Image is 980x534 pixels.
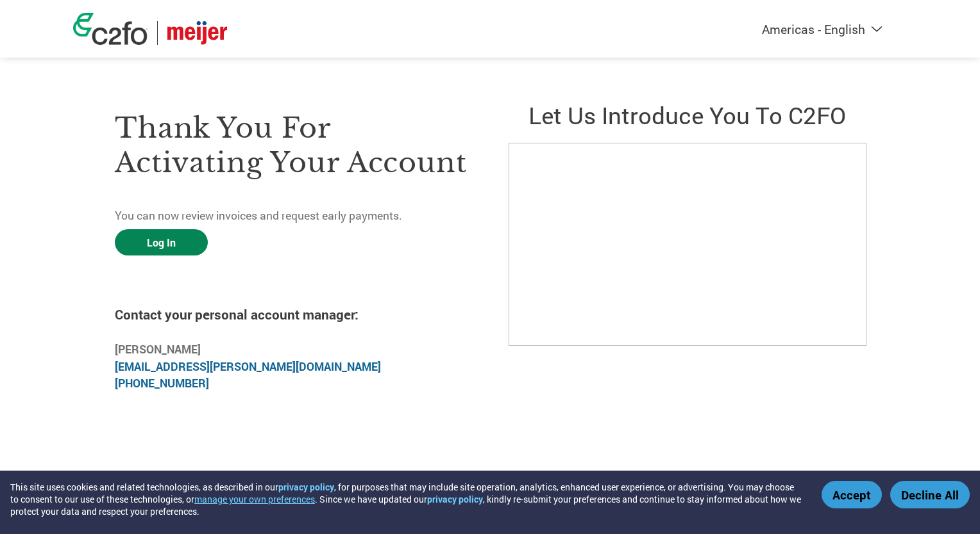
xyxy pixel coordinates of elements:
p: You can now review invoices and request early payments. [115,207,471,224]
h3: Thank you for activating your account [115,111,471,180]
a: [EMAIL_ADDRESS][PERSON_NAME][DOMAIN_NAME] [115,359,381,374]
h2: Let us introduce you to C2FO [509,99,865,131]
a: privacy policy [427,493,483,505]
a: [PHONE_NUMBER] [115,376,209,391]
b: [PERSON_NAME] [115,342,201,357]
a: privacy policy [278,481,334,493]
button: Decline All [890,481,970,508]
iframe: C2FO Introduction Video [509,143,866,346]
button: manage your own preferences [194,493,315,505]
img: c2fo logo [73,13,148,45]
img: Meijer [167,21,227,45]
h4: Contact your personal account manager: [115,305,471,323]
a: Log In [115,229,208,255]
button: Accept [822,481,882,508]
div: This site uses cookies and related technologies, as described in our , for purposes that may incl... [10,481,803,517]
